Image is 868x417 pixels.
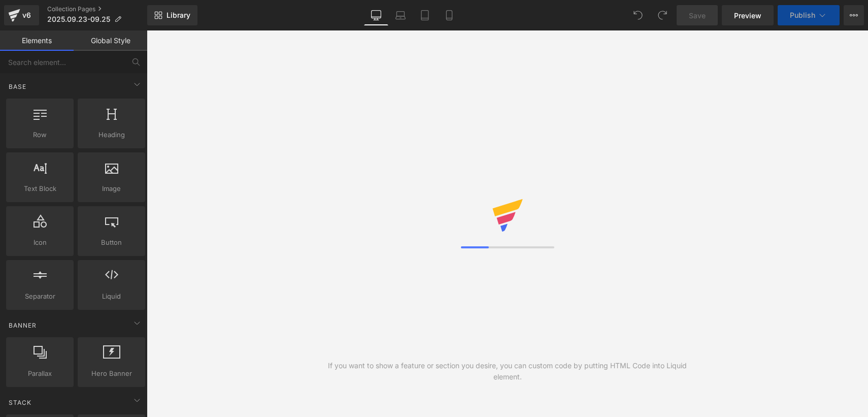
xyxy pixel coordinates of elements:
a: Laptop [388,5,413,25]
span: Liquid [81,291,142,302]
span: Separator [9,291,71,302]
span: Base [8,82,27,91]
div: v6 [20,9,33,22]
span: Heading [81,130,142,140]
span: Banner [8,320,38,330]
span: Icon [9,237,71,248]
span: Image [81,183,142,194]
button: Undo [628,5,648,25]
span: Parallax [9,368,71,379]
div: If you want to show a feature or section you desire, you can custom code by putting HTML Code int... [327,360,688,382]
span: Preview [734,10,761,21]
a: New Library [147,5,197,25]
a: Collection Pages [47,5,147,13]
span: Hero Banner [81,368,142,379]
a: Global Style [74,30,147,51]
a: Preview [722,5,774,25]
span: Library [166,11,190,20]
span: Text Block [9,183,71,194]
button: Redo [652,5,673,25]
button: Publish [778,5,840,25]
span: Row [9,130,71,140]
a: v6 [4,5,39,25]
a: Desktop [364,5,388,25]
a: Tablet [413,5,437,25]
span: Publish [790,11,815,19]
span: 2025.09.23-09.25 [47,15,110,23]
span: Stack [8,398,32,407]
button: More [844,5,864,25]
span: Save [689,10,706,21]
span: Button [81,237,142,248]
a: Mobile [437,5,461,25]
